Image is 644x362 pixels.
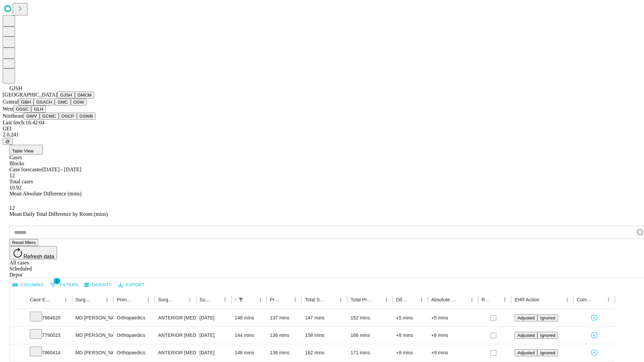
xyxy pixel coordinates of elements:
[562,295,572,304] button: Menu
[305,327,344,344] div: 158 mins
[77,113,96,120] button: GSWB
[158,309,193,326] div: ANTERIOR [MEDICAL_DATA] TOTAL HIP
[515,297,539,302] div: EHR Action
[40,113,59,120] button: GCMC
[9,173,15,178] span: 12
[158,297,175,302] div: Surgery Name
[23,113,40,120] button: GWV
[200,344,228,361] div: [DATE]
[281,295,290,304] button: Sort
[31,106,46,113] button: GLH
[396,327,425,344] div: +8 mins
[9,191,82,196] span: Mean Absolute Difference (mins)
[117,327,151,344] div: Orthopaedics
[200,327,228,344] div: [DATE]
[290,295,300,304] button: Menu
[517,333,535,338] span: Adjusted
[9,145,43,155] button: Table View
[9,205,15,211] span: 12
[116,280,146,290] button: Export
[270,297,281,302] div: Predicted In Room Duration
[13,312,23,324] button: Expand
[577,297,594,302] div: Comments
[75,309,110,326] div: MD [PERSON_NAME] [PERSON_NAME]
[9,85,22,91] span: GJSH
[9,179,33,184] span: Total cases
[256,295,265,304] button: Menu
[382,295,391,304] button: Menu
[604,295,613,304] button: Menu
[59,113,77,120] button: OSCP
[117,344,151,361] div: Orthopaedics
[396,344,425,361] div: +9 mins
[235,327,263,344] div: 144 mins
[235,309,263,326] div: 148 mins
[537,349,558,356] button: Ignored
[3,92,57,98] span: [GEOGRAPHIC_DATA]
[9,211,108,217] span: Mean Daily Total Difference by Room (mins)
[417,295,426,304] button: Menu
[431,344,475,361] div: +9 mins
[540,295,549,304] button: Sort
[75,297,92,302] div: Surgeon Name
[467,295,477,304] button: Menu
[517,350,535,355] span: Adjusted
[13,347,23,359] button: Expand
[200,297,210,302] div: Surgery Date
[305,344,344,361] div: 162 mins
[220,295,230,304] button: Menu
[270,327,299,344] div: 136 mins
[185,295,195,304] button: Menu
[9,246,57,259] button: Refresh data
[71,99,87,106] button: OSW
[158,344,193,361] div: ANTERIOR [MEDICAL_DATA] TOTAL HIP
[305,297,326,302] div: Total Scheduled Duration
[12,240,36,245] span: Reset filters
[9,167,42,172] span: Case forecaster
[75,92,94,99] button: GMCM
[372,295,382,304] button: Sort
[396,297,407,302] div: Difference
[83,280,114,290] button: Density
[482,297,490,302] div: Resolved in EHR
[93,295,102,304] button: Sort
[30,327,69,344] div: 7790023
[540,350,555,355] span: Ignored
[117,309,151,326] div: Orthopaedics
[52,295,61,304] button: Sort
[3,120,45,125] span: Last fetch: 16:42:04
[540,315,555,320] span: Ignored
[144,295,153,304] button: Menu
[12,148,34,154] span: Table View
[61,295,70,304] button: Menu
[3,138,13,145] button: @
[351,309,389,326] div: 152 mins
[102,295,112,304] button: Menu
[351,297,372,302] div: Total Predicted Duration
[3,106,13,112] span: West
[176,295,185,304] button: Sort
[537,314,558,321] button: Ignored
[270,344,299,361] div: 136 mins
[515,314,537,321] button: Adjusted
[54,278,60,284] span: 1
[3,99,18,105] span: Central
[3,132,641,138] div: 2.0.241
[537,332,558,339] button: Ignored
[431,309,475,326] div: +5 mins
[235,344,263,361] div: 148 mins
[30,297,51,302] div: Case Epic Id
[13,330,23,342] button: Expand
[134,295,144,304] button: Sort
[305,309,344,326] div: 147 mins
[246,295,256,304] button: Sort
[158,327,193,344] div: ANTERIOR [MEDICAL_DATA] TOTAL HIP
[458,295,467,304] button: Sort
[9,239,38,246] button: Reset filters
[3,126,641,132] div: GEI
[235,297,235,302] div: Scheduled In Room Duration
[5,139,10,144] span: @
[351,344,389,361] div: 171 mins
[57,92,75,99] button: GJSH
[30,309,69,326] div: 7664620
